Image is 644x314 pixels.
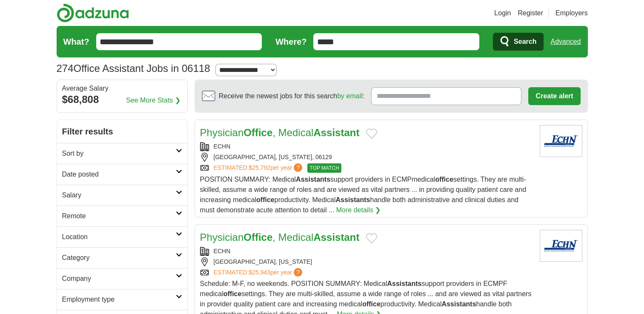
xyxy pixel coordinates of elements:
span: TOP MATCH [307,163,341,173]
strong: office [362,300,381,308]
a: Category [57,247,187,268]
strong: Assistant [313,231,359,243]
span: Search [514,33,536,50]
strong: Assistant [313,127,359,138]
label: What? [63,35,89,48]
span: POSITION SUMMARY: Medical support providers in ECMPmedical settings. They are multi-skilled, assu... [200,176,527,214]
button: Add to favorite jobs [366,233,377,243]
span: $25,792 [249,164,270,171]
a: Register [518,8,543,18]
div: [GEOGRAPHIC_DATA], [US_STATE], 06129 [200,153,533,162]
a: PhysicianOffice, MedicalAssistant [200,127,360,138]
h2: Location [62,232,176,242]
div: $68,808 [62,92,182,107]
strong: office [223,290,242,297]
a: More details ❯ [336,205,381,215]
span: 274 [57,61,74,76]
h2: Date posted [62,169,176,180]
a: Salary [57,185,187,206]
h2: Remote [62,211,176,221]
strong: Office [243,231,272,243]
a: ECHN [214,248,231,254]
img: ECHN logo [540,230,582,262]
a: ESTIMATED:$25,792per year? [214,163,304,173]
img: ECHN logo [540,125,582,157]
strong: Assistants [441,300,476,308]
strong: office [435,176,453,183]
a: PhysicianOffice, MedicalAssistant [200,231,360,243]
a: Advanced [550,33,581,50]
span: Receive the newest jobs for this search : [219,91,364,101]
h1: Office Assistant Jobs in 06118 [57,63,210,74]
a: Login [494,8,511,18]
h2: Employment type [62,294,176,305]
strong: Office [243,127,272,138]
a: Sort by [57,143,187,164]
strong: Assistants [335,196,370,203]
h2: Company [62,274,176,284]
span: $25,943 [249,269,270,276]
a: Company [57,268,187,289]
h2: Salary [62,190,176,200]
div: [GEOGRAPHIC_DATA], [US_STATE] [200,257,533,266]
h2: Sort by [62,148,176,159]
a: Remote [57,206,187,226]
strong: office [256,196,275,203]
button: Add to favorite jobs [366,128,377,139]
h2: Category [62,253,176,263]
a: See More Stats ❯ [126,95,180,106]
a: Location [57,226,187,247]
label: Where? [275,35,306,48]
a: ESTIMATED:$25,943per year? [214,268,304,277]
strong: Assistants [296,176,330,183]
span: ? [294,268,302,277]
strong: Assistants [387,280,421,287]
a: Employers [555,8,588,18]
img: Adzuna logo [57,3,129,23]
a: Employment type [57,289,187,310]
a: ECHN [214,143,231,150]
div: Average Salary [62,85,182,92]
button: Search [493,33,544,51]
a: by email [337,92,363,100]
h2: Filter results [57,120,187,143]
button: Create alert [528,87,580,105]
a: Date posted [57,164,187,185]
span: ? [294,163,302,172]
